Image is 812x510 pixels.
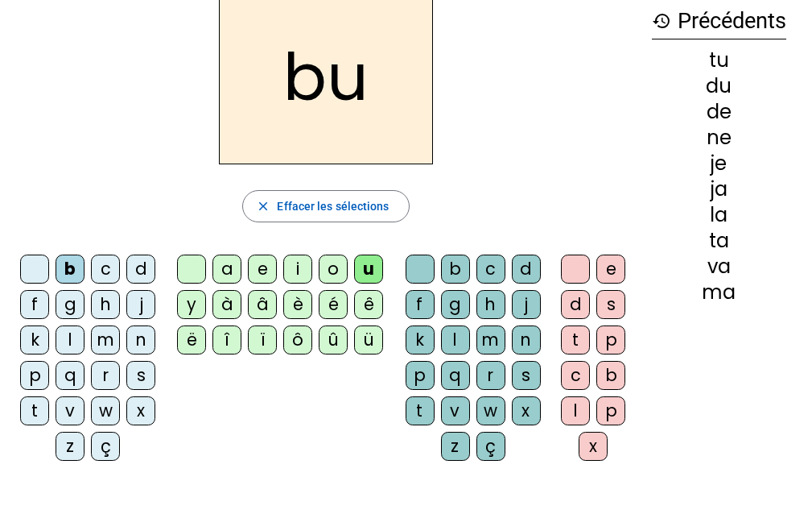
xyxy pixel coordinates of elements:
[354,255,383,284] div: u
[126,325,155,355] div: n
[319,255,348,284] div: o
[91,361,120,390] div: r
[56,325,84,355] div: l
[441,396,470,425] div: v
[91,432,120,461] div: ç
[319,290,348,319] div: é
[476,396,505,425] div: w
[248,255,277,284] div: e
[20,396,49,425] div: t
[652,205,786,225] div: la
[561,396,590,425] div: l
[476,361,505,390] div: r
[652,51,786,70] div: tu
[652,11,671,31] mat-icon: history
[652,128,786,147] div: ne
[177,290,206,319] div: y
[441,325,470,355] div: l
[212,255,241,284] div: a
[512,396,541,425] div: x
[242,190,409,222] button: Effacer les sélections
[283,290,312,319] div: è
[56,255,84,284] div: b
[126,290,155,319] div: j
[441,432,470,461] div: z
[248,325,277,355] div: ï
[596,396,625,425] div: p
[512,325,541,355] div: n
[652,154,786,173] div: je
[91,396,120,425] div: w
[596,255,625,284] div: e
[91,290,120,319] div: h
[652,102,786,122] div: de
[596,361,625,390] div: b
[476,290,505,319] div: h
[283,255,312,284] div: i
[177,325,206,355] div: ë
[126,255,155,284] div: d
[256,199,270,214] mat-icon: close
[56,290,84,319] div: g
[212,325,241,355] div: î
[354,325,383,355] div: ü
[652,257,786,276] div: va
[56,396,84,425] div: v
[406,396,435,425] div: t
[512,361,541,390] div: s
[20,361,49,390] div: p
[561,325,590,355] div: t
[652,283,786,302] div: ma
[406,325,435,355] div: k
[91,255,120,284] div: c
[441,290,470,319] div: g
[248,290,277,319] div: â
[277,197,389,216] span: Effacer les sélections
[20,290,49,319] div: f
[596,325,625,355] div: p
[512,255,541,284] div: d
[476,432,505,461] div: ç
[126,396,155,425] div: x
[476,255,505,284] div: c
[283,325,312,355] div: ô
[56,361,84,390] div: q
[652,231,786,251] div: ta
[441,255,470,284] div: b
[212,290,241,319] div: à
[319,325,348,355] div: û
[652,77,786,96] div: du
[476,325,505,355] div: m
[406,290,435,319] div: f
[406,361,435,390] div: p
[561,361,590,390] div: c
[20,325,49,355] div: k
[354,290,383,319] div: ê
[91,325,120,355] div: m
[56,432,84,461] div: z
[126,361,155,390] div: s
[652,180,786,199] div: ja
[512,290,541,319] div: j
[441,361,470,390] div: q
[579,432,608,461] div: x
[596,290,625,319] div: s
[652,3,786,39] h3: Précédents
[561,290,590,319] div: d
